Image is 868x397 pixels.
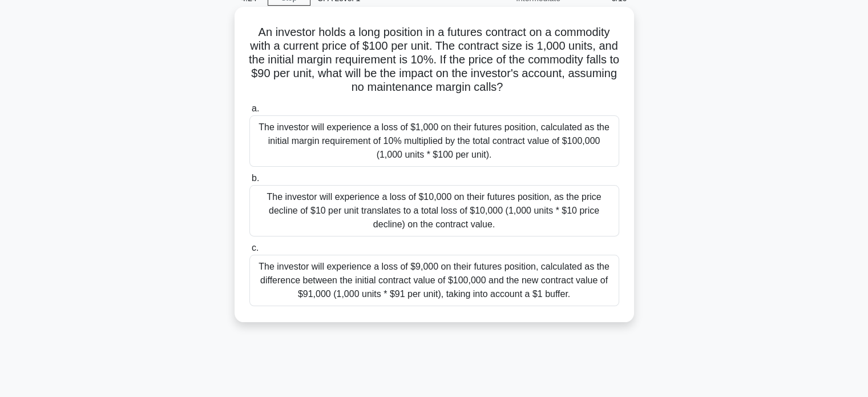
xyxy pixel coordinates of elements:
div: The investor will experience a loss of $1,000 on their futures position, calculated as the initia... [249,115,619,167]
span: b. [252,173,259,183]
div: The investor will experience a loss of $9,000 on their futures position, calculated as the differ... [249,255,619,306]
div: The investor will experience a loss of $10,000 on their futures position, as the price decline of... [249,185,619,236]
h5: An investor holds a long position in a futures contract on a commodity with a current price of $1... [248,25,620,95]
span: c. [252,243,259,252]
span: a. [252,103,259,113]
